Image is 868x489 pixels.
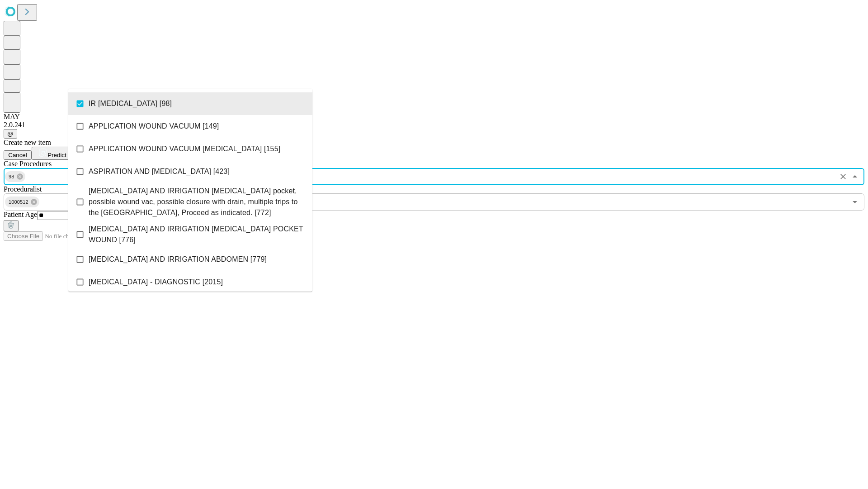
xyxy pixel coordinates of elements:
[32,147,73,160] button: Predict
[5,197,32,207] span: 1000512
[849,196,861,208] button: Open
[89,144,280,154] span: APPLICATION WOUND VACUUM [MEDICAL_DATA] [155]
[4,160,52,168] span: Scheduled Procedure
[849,170,861,183] button: Close
[4,150,32,160] button: Cancel
[4,185,42,193] span: Proceduralist
[4,139,51,146] span: Create new item
[4,121,864,129] div: 2.0.241
[89,277,223,288] span: [MEDICAL_DATA] - DIAGNOSTIC [2015]
[837,170,849,183] button: Clear
[47,152,66,158] span: Predict
[89,121,219,132] span: APPLICATION WOUND VACUUM [149]
[89,254,267,265] span: [MEDICAL_DATA] AND IRRIGATION ABDOMEN [779]
[5,172,18,182] span: 98
[89,186,305,218] span: [MEDICAL_DATA] AND IRRIGATION [MEDICAL_DATA] pocket, possible wound vac, possible closure with dr...
[5,171,25,182] div: 98
[89,98,172,109] span: IR [MEDICAL_DATA] [98]
[4,129,17,139] button: @
[89,166,230,177] span: ASPIRATION AND [MEDICAL_DATA] [423]
[4,113,864,121] div: MAY
[8,152,27,158] span: Cancel
[89,224,305,245] span: [MEDICAL_DATA] AND IRRIGATION [MEDICAL_DATA] POCKET WOUND [776]
[7,130,14,137] span: @
[5,197,39,207] div: 1000512
[4,211,37,218] span: Patient Age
